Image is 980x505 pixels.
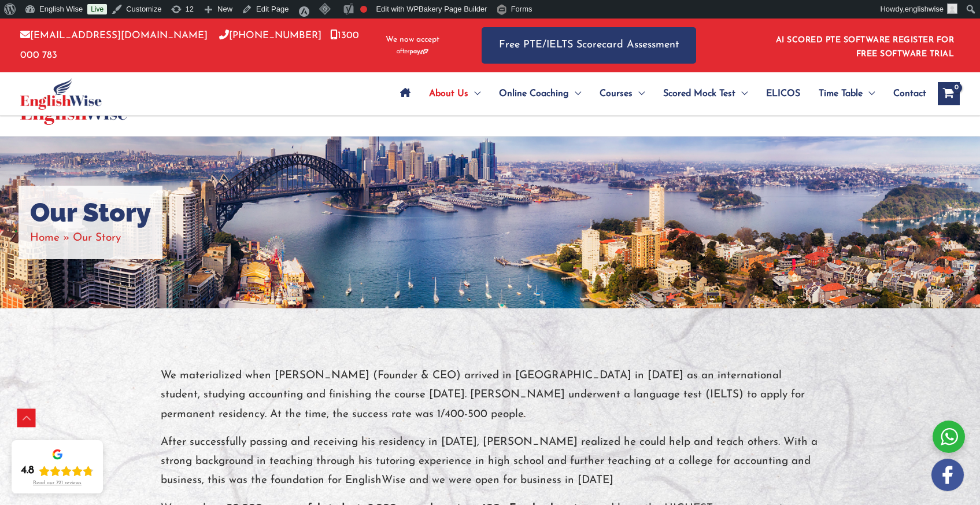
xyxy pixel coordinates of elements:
img: cropped-ew-logo [20,78,102,110]
a: [EMAIL_ADDRESS][DOMAIN_NAME] [20,31,208,40]
a: Live [87,4,107,14]
a: Contact [884,73,926,114]
a: Online CoachingMenu Toggle [490,73,590,114]
a: About UsMenu Toggle [420,73,490,114]
a: CoursesMenu Toggle [590,73,654,114]
span: Time Table [819,73,863,114]
div: Read our 721 reviews [33,480,82,486]
div: Focus keyphrase not set [360,6,367,13]
a: [PHONE_NUMBER] [219,31,321,40]
span: englishwise [905,5,944,13]
aside: Header Widget 1 [769,27,960,64]
span: Online Coaching [499,73,569,114]
a: Free PTE/IELTS Scorecard Assessment [482,27,696,64]
div: 4.8 [21,464,34,478]
span: Menu Toggle [633,73,645,114]
img: Afterpay-Logo [397,49,428,55]
span: ELICOS [766,73,800,114]
a: Time TableMenu Toggle [809,73,884,114]
span: We now accept [386,34,439,46]
span: About Us [429,73,468,114]
nav: Site Navigation: Main Menu [391,73,926,114]
span: Our Story [73,233,121,244]
span: Courses [600,73,633,114]
a: ELICOS [757,73,809,114]
span: Menu Toggle [735,73,748,114]
a: Home [30,233,60,244]
span: Menu Toggle [863,73,875,114]
a: View Shopping Cart, empty [938,82,960,105]
span: Contact [893,73,926,114]
a: AI SCORED PTE SOFTWARE REGISTER FOR FREE SOFTWARE TRIAL [776,36,955,58]
a: Scored Mock TestMenu Toggle [654,73,757,114]
div: Rating: 4.8 out of 5 [21,464,94,478]
a: 1300 000 783 [20,31,359,60]
span: Menu Toggle [468,73,480,114]
h1: Our Story [30,197,151,228]
img: white-facebook.png [931,459,964,491]
p: After successfully passing and receiving his residency in [DATE], [PERSON_NAME] realized he could... [161,433,820,491]
span: Scored Mock Test [663,73,735,114]
nav: Breadcrumbs [30,228,151,248]
img: ashok kumar [947,3,957,14]
p: We materialized when [PERSON_NAME] (Founder & CEO) arrived in [GEOGRAPHIC_DATA] in [DATE] as an i... [161,366,820,424]
span: Menu Toggle [569,73,581,114]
